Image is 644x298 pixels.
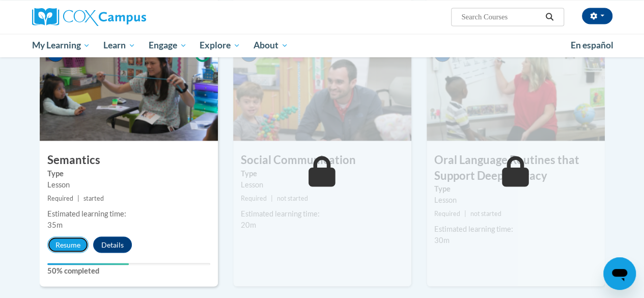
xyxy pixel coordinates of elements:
[32,8,146,26] img: Cox Campus
[103,39,135,51] span: Learn
[470,209,501,217] span: not started
[542,11,557,23] button: Search
[97,34,142,57] a: Learn
[464,209,466,217] span: |
[47,236,89,253] button: Resume
[32,8,215,26] a: Cox Campus
[47,179,210,190] div: Lesson
[77,194,79,202] span: |
[233,152,411,168] h3: Social Communication
[434,183,597,194] label: Type
[241,220,256,229] span: 20m
[25,34,97,57] a: My Learning
[254,39,288,51] span: About
[32,39,90,51] span: My Learning
[149,39,187,51] span: Engage
[241,208,404,219] div: Estimated learning time:
[427,39,605,141] img: Course Image
[83,194,104,202] span: started
[47,220,63,229] span: 35m
[241,168,404,179] label: Type
[193,34,247,57] a: Explore
[47,194,73,202] span: Required
[200,39,240,51] span: Explore
[434,194,597,205] div: Lesson
[93,236,132,253] button: Details
[247,34,295,57] a: About
[241,179,404,190] div: Lesson
[142,34,193,57] a: Engage
[241,194,267,202] span: Required
[24,34,620,57] div: Main menu
[427,152,605,183] h3: Oral Language Routines that Support Deep Literacy
[564,35,620,56] a: En español
[47,208,210,219] div: Estimated learning time:
[434,209,460,217] span: Required
[40,152,218,168] h3: Semantics
[434,223,597,234] div: Estimated learning time:
[233,39,411,141] img: Course Image
[582,8,612,24] button: Account Settings
[277,194,308,202] span: not started
[271,194,273,202] span: |
[47,263,129,265] div: Your progress
[434,235,450,244] span: 30m
[603,257,636,290] iframe: Button to launch messaging window
[571,40,613,50] span: En español
[47,168,210,179] label: Type
[40,39,218,141] img: Course Image
[47,265,210,276] label: 50% completed
[460,11,542,23] input: Search Courses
